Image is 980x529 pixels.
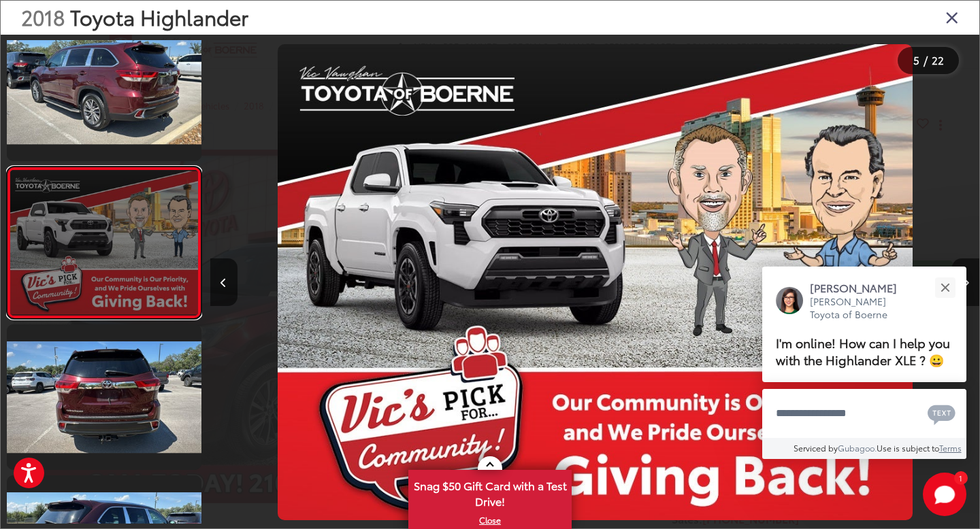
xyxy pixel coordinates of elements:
[210,258,238,306] button: Previous image
[838,442,877,454] a: Gubagoo.
[924,398,960,428] button: Chat with SMS
[923,473,966,516] button: Toggle Chat Window
[21,2,65,31] span: 2018
[922,56,929,65] span: /
[877,442,939,454] span: Use is subject to
[810,280,911,295] p: [PERSON_NAME]
[913,52,919,67] span: 5
[959,475,962,481] span: 1
[928,403,955,425] svg: Text
[278,44,913,520] img: 2018 Toyota Highlander XLE
[923,473,966,516] svg: Start Chat
[930,273,960,303] button: Close
[794,442,838,454] span: Serviced by
[410,471,570,513] span: Snag $50 Gift Card with a Test Drive!
[932,52,944,67] span: 22
[945,8,959,26] i: Close gallery
[762,267,966,459] div: Close[PERSON_NAME][PERSON_NAME] Toyota of BoerneI'm online! How can I help you with the Highlande...
[70,2,248,31] span: Toyota Highlander
[810,295,911,322] p: [PERSON_NAME] Toyota of Boerne
[762,389,966,438] textarea: Type your message
[939,442,962,454] a: Terms
[5,341,203,453] img: 2018 Toyota Highlander XLE
[952,258,979,306] button: Next image
[776,334,950,369] span: I'm online! How can I help you with the Highlander XLE ? 😀
[210,44,979,520] div: 2018 Toyota Highlander XLE 4
[5,33,203,144] img: 2018 Toyota Highlander XLE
